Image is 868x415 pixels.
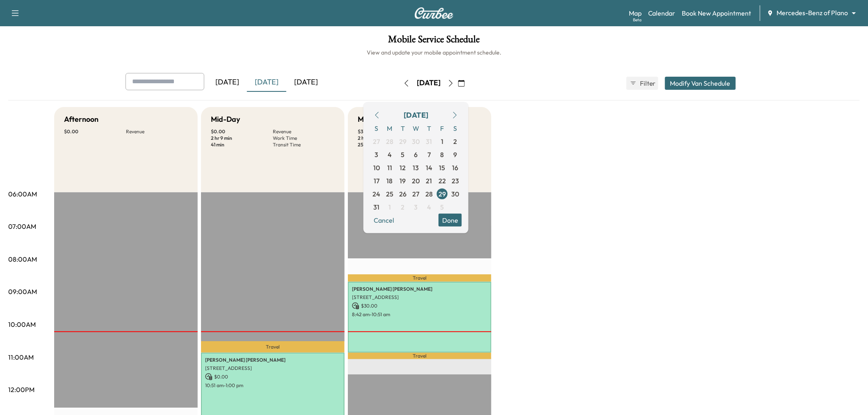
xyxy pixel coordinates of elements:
[640,78,655,88] span: Filter
[358,128,420,135] p: $ 30.00
[286,73,326,92] div: [DATE]
[427,202,431,212] span: 4
[64,128,126,135] p: $ 0.00
[205,357,340,363] p: [PERSON_NAME] [PERSON_NAME]
[386,189,393,198] span: 25
[8,48,860,57] h6: View and update your mobile appointment schedule.
[387,162,392,172] span: 11
[449,121,462,135] span: S
[383,121,396,135] span: M
[388,202,391,212] span: 1
[401,149,405,159] span: 5
[358,114,385,125] h5: Morning
[8,287,37,296] p: 09:00AM
[400,176,406,185] span: 19
[8,221,36,231] p: 07:00AM
[205,365,340,372] p: [STREET_ADDRESS]
[454,136,457,146] span: 2
[401,202,405,212] span: 2
[273,135,335,141] p: Work Time
[399,136,407,146] span: 29
[211,141,273,148] p: 41 min
[426,136,432,146] span: 31
[777,8,848,18] span: Mercedes-Benz of Plano
[8,319,36,329] p: 10:00AM
[452,176,459,185] span: 23
[201,341,345,353] p: Travel
[409,121,423,135] span: W
[352,286,487,292] p: [PERSON_NAME] [PERSON_NAME]
[413,162,419,172] span: 13
[374,202,380,212] span: 31
[626,77,658,90] button: Filter
[373,162,380,172] span: 10
[396,121,409,135] span: T
[211,128,273,135] p: $ 0.00
[454,149,457,159] span: 9
[352,302,487,310] p: $ 30.00
[423,121,436,135] span: T
[427,149,431,159] span: 7
[370,121,383,135] span: S
[426,176,432,185] span: 21
[414,7,454,19] img: Curbee Logo
[387,176,393,185] span: 18
[348,353,491,359] p: Travel
[8,385,34,394] p: 12:00PM
[8,352,34,362] p: 11:00AM
[8,189,37,199] p: 06:00AM
[273,141,335,148] p: Transit Time
[439,189,446,198] span: 29
[452,189,459,198] span: 30
[426,162,432,172] span: 14
[439,213,462,226] button: Done
[399,189,407,198] span: 26
[370,213,398,226] button: Cancel
[373,136,380,146] span: 27
[452,162,459,172] span: 16
[8,34,860,48] h1: Mobile Service Schedule
[414,149,418,159] span: 6
[388,149,392,159] span: 4
[441,149,444,159] span: 8
[273,128,335,135] p: Revenue
[441,202,444,212] span: 5
[425,189,433,198] span: 28
[205,382,340,389] p: 10:51 am - 1:00 pm
[665,77,736,90] button: Modify Van Schedule
[439,176,446,185] span: 22
[412,136,420,146] span: 30
[417,78,441,88] div: [DATE]
[413,189,420,198] span: 27
[648,8,676,18] a: Calendar
[441,136,443,146] span: 1
[414,202,418,212] span: 3
[386,136,393,146] span: 28
[633,17,642,23] div: Beta
[211,135,273,141] p: 2 hr 9 min
[358,141,420,148] p: 25 min
[439,162,445,172] span: 15
[358,135,420,141] p: 2 hr 9 min
[682,8,752,18] a: Book New Appointment
[412,176,420,185] span: 20
[205,373,340,381] p: $ 0.00
[400,162,406,172] span: 12
[375,149,379,159] span: 3
[352,294,487,301] p: [STREET_ADDRESS]
[64,114,98,125] h5: Afternoon
[374,176,379,185] span: 17
[126,128,188,135] p: Revenue
[436,121,449,135] span: F
[247,73,286,92] div: [DATE]
[352,311,487,318] p: 8:42 am - 10:51 am
[348,274,491,281] p: Travel
[8,254,37,264] p: 08:00AM
[208,73,247,92] div: [DATE]
[211,114,240,125] h5: Mid-Day
[373,189,381,198] span: 24
[404,109,428,121] div: [DATE]
[629,8,642,18] a: MapBeta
